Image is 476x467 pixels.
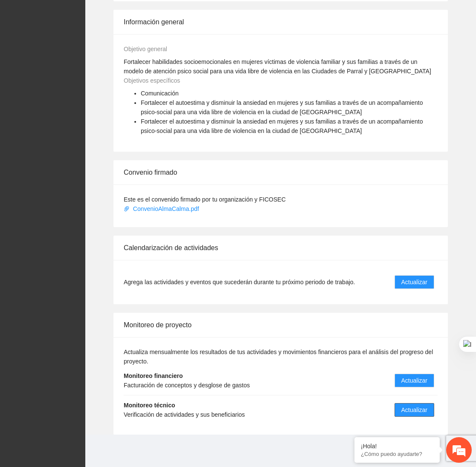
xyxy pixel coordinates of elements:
[124,236,438,260] div: Calendarización de actividades
[141,118,423,134] span: Fortalecer el autoestima y disminuir la ansiedad en mujeres y sus familias a través de un acompañ...
[124,10,438,34] div: Información general
[124,196,286,203] span: Este es el convenido firmado por tu organización y FICOSEC
[124,277,355,287] span: Agrega las actividades y eventos que sucederán durante tu próximo periodo de trabajo.
[124,160,438,184] div: Convenio firmado
[401,277,427,287] span: Actualizar
[361,451,433,457] p: ¿Cómo puedo ayudarte?
[124,205,201,212] a: ConvenioAlmaCalma.pdf
[395,403,434,417] button: Actualizar
[401,376,427,385] span: Actualizar
[124,372,183,379] strong: Monitoreo financiero
[124,313,438,337] div: Monitoreo de proyecto
[141,99,423,115] span: Fortalecer el autoestima y disminuir la ansiedad en mujeres y sus familias a través de un acompañ...
[124,349,433,365] span: Actualiza mensualmente los resultados de tus actividades y movimientos financieros para el anális...
[124,206,130,212] span: paper-clip
[401,405,427,415] span: Actualizar
[124,382,250,389] span: Facturación de conceptos y desglose de gastos
[124,58,431,75] span: Fortalecer habilidades socioemocionales en mujeres víctimas de violencia familiar y sus familias ...
[124,77,180,84] span: Objetivos específicos
[361,443,433,450] div: ¡Hola!
[395,374,434,387] button: Actualizar
[124,402,175,409] strong: Monitoreo técnico
[124,411,245,418] span: Verificación de actividades y sus beneficiarios
[141,90,179,97] span: Comunicación
[395,275,434,289] button: Actualizar
[124,46,167,52] span: Objetivo general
